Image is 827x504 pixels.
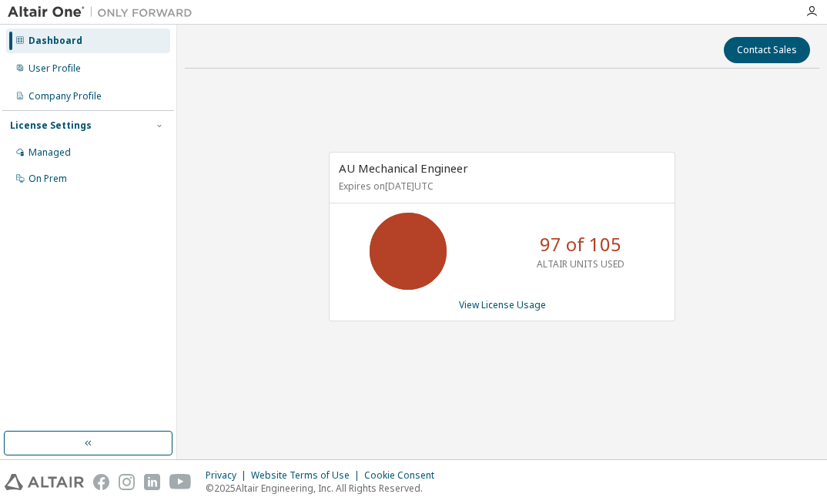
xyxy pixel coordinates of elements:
div: Dashboard [28,35,82,47]
p: ALTAIR UNITS USED [537,257,624,270]
div: Cookie Consent [364,469,444,482]
img: instagram.svg [119,474,135,490]
img: altair_logo.svg [5,474,84,490]
img: youtube.svg [169,474,192,490]
img: Altair One [8,5,200,20]
p: 97 of 105 [540,231,621,257]
div: On Prem [28,173,67,185]
a: View License Usage [459,298,546,311]
div: Company Profile [28,90,102,102]
img: facebook.svg [93,474,109,490]
span: AU Mechanical Engineer [339,160,468,176]
p: © 2025 Altair Engineering, Inc. All Rights Reserved. [206,482,444,495]
div: License Settings [10,119,92,132]
button: Contact Sales [724,37,810,63]
div: User Profile [28,62,81,75]
p: Expires on [DATE] UTC [339,180,661,193]
img: linkedin.svg [144,474,160,490]
div: Managed [28,146,71,159]
div: Privacy [206,469,251,482]
div: Website Terms of Use [251,469,364,482]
